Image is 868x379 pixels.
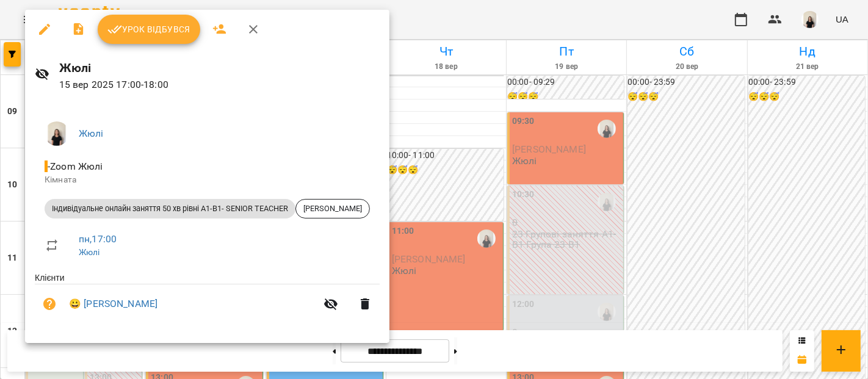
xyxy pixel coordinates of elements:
span: [PERSON_NAME] [296,203,369,214]
ul: Клієнти [35,272,380,328]
a: Жюлі [79,247,100,257]
span: Урок відбувся [107,22,190,37]
h6: Жюлі [59,59,380,78]
a: Жюлі [79,128,104,139]
span: - Zoom Жюлі [45,161,106,172]
a: 😀 [PERSON_NAME] [69,297,157,311]
img: a3bfcddf6556b8c8331b99a2d66cc7fb.png [45,121,69,146]
p: 15 вер 2025 17:00 - 18:00 [59,78,380,92]
button: Урок відбувся [98,15,200,44]
span: Індивідуальне онлайн заняття 50 хв рівні А1-В1- SENIOR TEACHER [45,203,295,214]
p: Кімната [45,174,370,186]
a: пн , 17:00 [79,233,117,245]
div: [PERSON_NAME] [295,199,370,218]
button: Візит ще не сплачено. Додати оплату? [35,289,64,319]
